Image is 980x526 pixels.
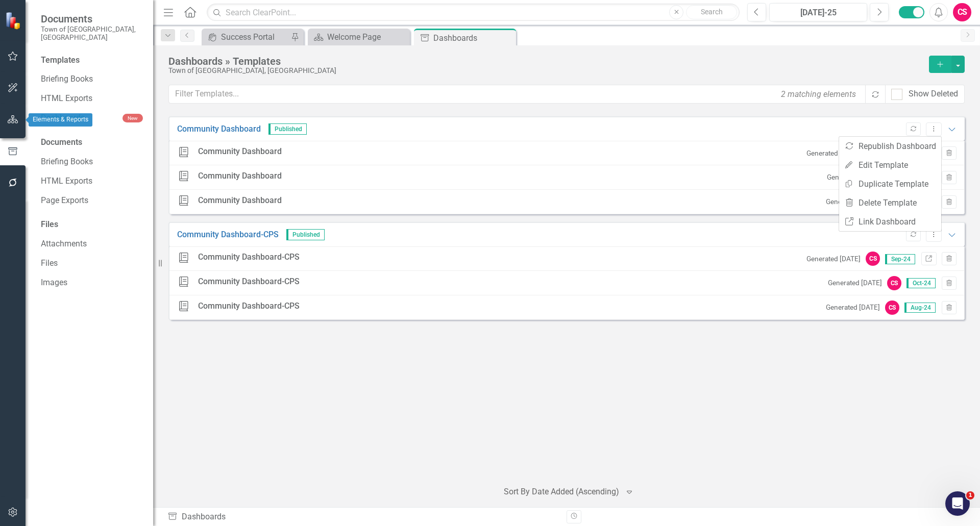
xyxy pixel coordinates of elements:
span: Oct-24 [906,278,936,288]
iframe: Intercom live chat [945,491,970,516]
div: Success Portal [221,31,288,43]
a: Community Dashboard [177,123,261,135]
a: Success Portal [204,31,288,43]
span: Search [701,8,723,16]
div: 2 matching elements [778,86,859,103]
div: Dashboards [167,511,559,523]
a: Delete Template [839,193,941,212]
div: Community Dashboard-CPS [198,276,300,288]
div: CS [885,300,899,315]
span: 1 [966,491,974,499]
div: Files [41,219,143,231]
span: Documents [41,13,143,25]
input: Search ClearPoint... [207,4,740,21]
span: Published [286,229,325,240]
div: Town of [GEOGRAPHIC_DATA], [GEOGRAPHIC_DATA] [168,67,924,74]
div: Show Deleted [909,88,958,100]
a: Republish Dashboard [839,137,941,156]
a: Link Dashboard [839,212,941,231]
span: Aug-24 [904,303,936,313]
small: Generated [DATE] [826,303,880,312]
a: Edit Template [839,156,941,174]
div: Community Dashboard [198,170,282,182]
img: ClearPoint Strategy [5,12,23,30]
a: Welcome Page [310,31,407,43]
a: Attachments [41,238,143,250]
span: Sep-24 [885,254,915,264]
a: Briefing Books [41,156,143,168]
span: Published [268,123,307,135]
a: Dashboards [41,112,122,124]
button: Search [686,5,737,19]
div: Documents [41,137,143,148]
a: Duplicate Template [839,174,941,193]
a: HTML Exports [41,93,143,105]
small: Generated [DATE] [828,278,882,288]
button: CS [953,3,971,21]
div: Welcome Page [327,31,407,43]
input: Filter Templates... [168,85,866,104]
div: Templates [41,55,143,66]
a: Briefing Books [41,73,143,85]
div: Community Dashboard [198,146,282,158]
a: Community Dashboard-CPS [177,229,279,241]
div: [DATE]-25 [773,7,864,19]
small: Generated [DATE] [826,197,880,207]
small: Generated [DATE] [806,254,861,264]
div: Dashboards » Templates [168,56,924,67]
a: Images [41,277,143,289]
a: Page Exports [41,195,143,207]
div: CS [887,276,901,290]
a: HTML Exports [41,176,143,187]
button: [DATE]-25 [769,3,867,21]
div: Dashboards [433,32,513,44]
div: Community Dashboard-CPS [198,300,300,312]
small: Town of [GEOGRAPHIC_DATA], [GEOGRAPHIC_DATA] [41,25,143,42]
div: Elements & Reports [29,113,92,127]
div: Community Dashboard-CPS [198,252,300,263]
small: Generated [DATE] [806,148,861,158]
small: Generated [DATE] [827,172,881,182]
div: CS [866,252,880,266]
a: Files [41,258,143,269]
div: Community Dashboard [198,195,282,207]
